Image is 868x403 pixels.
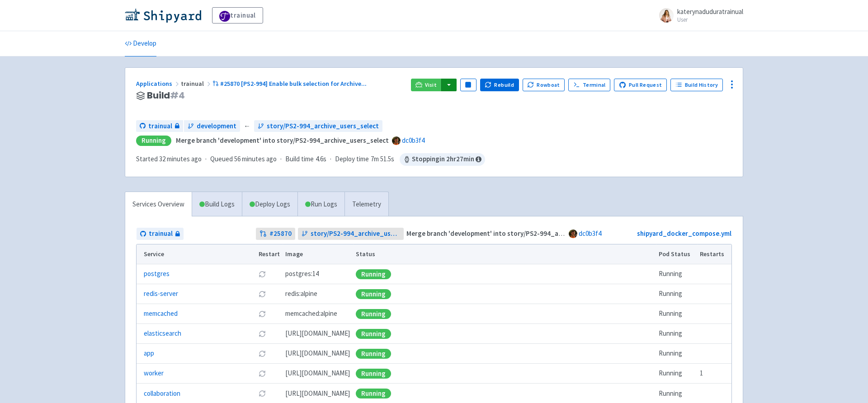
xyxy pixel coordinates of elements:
[656,264,697,284] td: Running
[269,229,292,239] strong: # 25870
[285,348,350,359] span: [DOMAIN_NAME][URL]
[670,79,723,91] a: Build History
[480,79,519,91] button: Rebuild
[144,389,180,399] a: collaboration
[656,344,697,364] td: Running
[353,244,656,264] th: Status
[344,192,388,217] a: Telemetry
[656,244,697,264] th: Pod Status
[176,136,389,145] strong: Merge branch 'development' into story/PS2-994_archive_users_select
[144,309,178,319] a: memcached
[285,389,350,399] span: [DOMAIN_NAME][URL]
[335,154,369,164] span: Deploy time
[297,192,344,217] a: Run Logs
[400,153,485,166] span: Stopping in 2 hr 27 min
[144,289,178,299] a: redis-server
[212,80,368,88] a: #25870 [PS2-994] Enable bulk selection for Archive...
[285,368,350,379] span: [DOMAIN_NAME][URL]
[259,271,266,278] button: Restart pod
[159,155,202,163] time: 32 minutes ago
[147,90,185,101] span: Build
[285,328,350,339] span: [DOMAIN_NAME][URL]
[149,229,173,239] span: trainual
[656,364,697,384] td: Running
[654,8,743,23] a: katerynaduduratrainual User
[256,228,295,240] a: #25870
[259,370,266,377] button: Restart pod
[220,80,367,88] span: #25870 [PS2-994] Enable bulk selection for Archive ...
[285,289,317,299] span: redis:alpine
[136,153,485,166] div: · · ·
[234,155,277,163] time: 56 minutes ago
[136,80,181,88] a: Applications
[170,89,185,102] span: # 4
[255,244,283,264] th: Restart
[136,120,183,132] a: trainual
[244,121,250,131] span: ←
[136,155,202,163] span: Started
[197,121,236,131] span: development
[136,136,171,146] div: Running
[254,120,382,132] a: story/PS2-994_archive_users_select
[677,17,743,23] small: User
[259,330,266,337] button: Restart pod
[356,269,391,279] div: Running
[285,154,314,164] span: Build time
[259,291,266,298] button: Restart pod
[311,229,401,239] span: story/PS2-994_archive_users_select
[523,79,565,91] button: Rowboat
[125,31,156,56] a: Develop
[212,7,263,23] a: trainual
[259,310,266,318] button: Restart pod
[285,309,337,319] span: memcached:alpine
[184,120,240,132] a: development
[411,79,442,91] a: Visit
[137,228,184,240] a: trainual
[637,229,731,238] a: shipyard_docker_compose.yml
[125,8,201,23] img: Shipyard logo
[697,244,731,264] th: Restarts
[356,309,391,319] div: Running
[285,269,319,279] span: postgres:14
[144,348,154,359] a: app
[677,7,743,16] span: katerynaduduratrainual
[283,244,353,264] th: Image
[316,154,326,164] span: 4.6s
[242,192,297,217] a: Deploy Logs
[402,136,425,145] a: dc0b3f4
[425,81,437,89] span: Visit
[356,289,391,299] div: Running
[656,304,697,324] td: Running
[259,390,266,397] button: Restart pod
[259,350,266,357] button: Restart pod
[144,368,164,379] a: worker
[568,79,610,91] a: Terminal
[697,364,731,384] td: 1
[181,80,212,88] span: trainual
[356,369,391,379] div: Running
[125,192,192,217] a: Services Overview
[144,269,170,279] a: postgres
[210,155,277,163] span: Queued
[356,349,391,359] div: Running
[656,284,697,304] td: Running
[356,329,391,339] div: Running
[192,192,242,217] a: Build Logs
[144,328,181,339] a: elasticsearch
[298,228,404,240] a: story/PS2-994_archive_users_select
[137,244,255,264] th: Service
[406,229,619,238] strong: Merge branch 'development' into story/PS2-994_archive_users_select
[614,79,667,91] a: Pull Request
[656,324,697,344] td: Running
[371,154,394,164] span: 7m 51.5s
[460,79,476,91] button: Pause
[148,121,172,131] span: trainual
[356,389,391,398] div: Running
[267,121,379,131] span: story/PS2-994_archive_users_select
[579,229,601,238] a: dc0b3f4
